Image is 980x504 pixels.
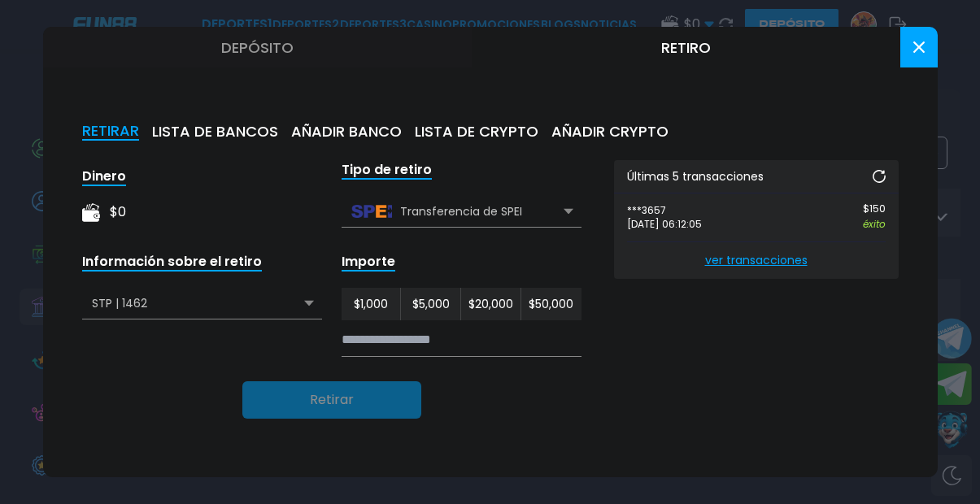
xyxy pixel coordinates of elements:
button: AÑADIR CRYPTO [551,123,669,141]
a: ver transacciones [627,242,886,279]
button: $20,000 [461,288,521,320]
div: Información sobre el retiro [82,253,262,272]
button: LISTA DE BANCOS [152,123,278,141]
button: $5,000 [401,288,461,320]
div: Dinero [82,167,126,186]
button: Retirar [242,381,421,419]
div: Importe [342,253,395,272]
p: éxito [863,217,886,232]
button: AÑADIR BANCO [291,123,402,141]
div: $ 0 [110,202,126,222]
p: [DATE] 06:12:05 [627,219,756,230]
button: LISTA DE CRYPTO [415,123,538,141]
p: Últimas 5 transacciones [627,171,764,182]
button: RETIRAR [82,123,139,141]
button: Retiro [472,27,900,67]
button: $50,000 [521,288,581,320]
img: Transferencia de SPEI [351,205,392,218]
div: Tipo de retiro [342,161,432,180]
div: Transferencia de SPEI [342,196,581,227]
button: Depósito [43,27,472,67]
button: $1,000 [342,288,402,320]
div: STP | 1462 [82,288,322,319]
p: $ 150 [863,203,886,215]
